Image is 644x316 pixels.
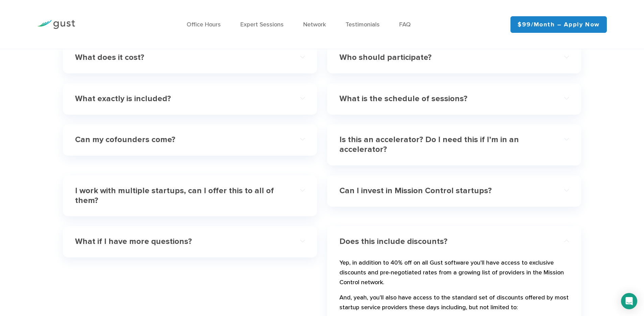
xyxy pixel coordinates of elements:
[37,20,75,29] img: Gust Logo
[75,186,282,206] h4: I work with multiple startups, can I offer this to all of them?
[345,21,380,28] a: Testimonials
[303,21,326,28] a: Network
[75,237,282,247] h4: What if I have more questions?
[621,293,637,309] div: Open Intercom Messenger
[187,21,221,28] a: Office Hours
[75,135,282,145] h4: Can my cofounders come?
[339,258,569,290] p: Yep, in addition to 40% off on all Gust software you’ll have access to exclusive discounts and pr...
[339,94,546,104] h4: What is the schedule of sessions?
[339,237,546,247] h4: Does this include discounts?
[510,16,607,33] a: $99/month – Apply Now
[339,135,546,155] h4: Is this an accelerator? Do I need this if I’m in an accelerator?
[339,186,546,196] h4: Can I invest in Mission Control startups?
[339,293,569,315] p: And, yeah, you’ll also have access to the standard set of discounts offered by most startup servi...
[399,21,411,28] a: FAQ
[75,53,282,63] h4: What does it cost?
[240,21,284,28] a: Expert Sessions
[339,53,546,63] h4: Who should participate?
[75,94,282,104] h4: What exactly is included?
